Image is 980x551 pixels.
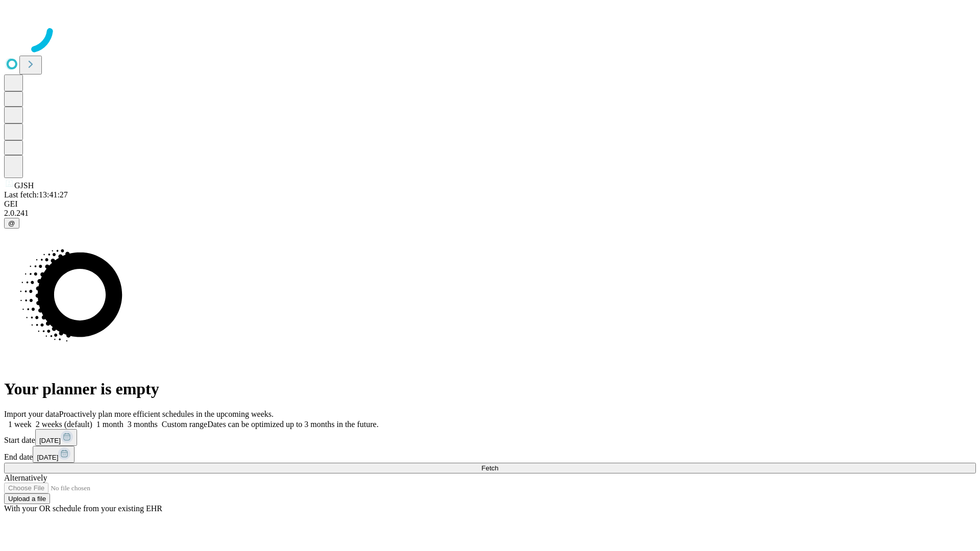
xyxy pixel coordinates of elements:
[4,380,976,398] h1: Your planner is empty
[96,420,124,429] span: 1 month
[4,199,976,209] div: GEI
[4,218,19,229] button: @
[162,420,207,429] span: Custom range
[8,219,15,227] span: @
[37,454,58,461] span: [DATE]
[35,429,77,446] button: [DATE]
[4,209,976,218] div: 2.0.241
[33,446,75,463] button: [DATE]
[4,473,47,482] span: Alternatively
[59,410,274,418] span: Proactively plan more efficient schedules in the upcoming weeks.
[14,181,34,190] span: GJSH
[39,437,61,444] span: [DATE]
[4,190,68,199] span: Last fetch: 13:41:27
[8,420,32,429] span: 1 week
[4,410,59,418] span: Import your data
[36,420,92,429] span: 2 weeks (default)
[4,504,162,513] span: With your OR schedule from your existing EHR
[207,420,378,429] span: Dates can be optimized up to 3 months in the future.
[4,493,50,504] button: Upload a file
[4,446,976,463] div: End date
[128,420,158,429] span: 3 months
[481,464,498,472] span: Fetch
[4,429,976,446] div: Start date
[4,463,976,473] button: Fetch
